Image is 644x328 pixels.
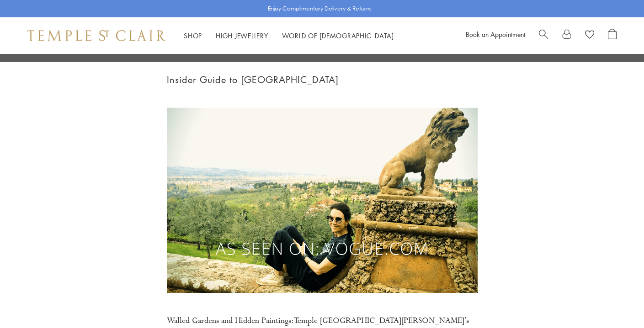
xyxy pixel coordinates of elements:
[184,31,202,40] a: ShopShop
[466,30,525,39] a: Book an Appointment
[167,108,478,293] img: tt4-banner.png
[184,30,394,42] nav: Main navigation
[608,29,617,42] a: Open Shopping Bag
[282,31,394,40] a: World of [DEMOGRAPHIC_DATA]World of [DEMOGRAPHIC_DATA]
[585,29,594,42] a: View Wishlist
[539,29,548,42] a: Search
[27,30,165,41] img: Temple St. Clair
[167,72,478,87] h1: Insider Guide to [GEOGRAPHIC_DATA]
[268,4,372,13] p: Enjoy Complimentary Delivery & Returns
[216,31,268,40] a: High JewelleryHigh Jewellery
